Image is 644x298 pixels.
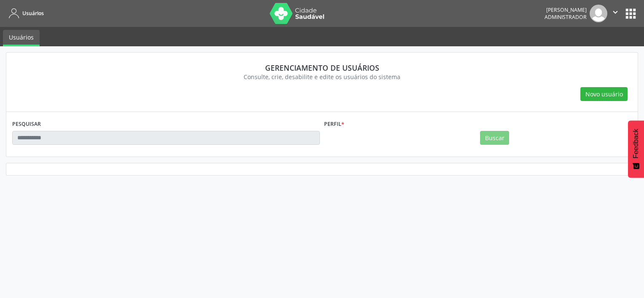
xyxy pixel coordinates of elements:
button:  [607,5,623,22]
span: Feedback [632,129,640,158]
button: Novo usuário [580,87,628,101]
span: Administrador [545,13,587,21]
i:  [611,8,620,17]
span: Usuários [22,10,44,17]
button: Buscar [480,131,509,145]
img: img [590,5,607,22]
label: PESQUISAR [12,118,41,131]
button: Feedback - Mostrar pesquisa [628,120,644,178]
div: [PERSON_NAME] [545,6,587,13]
a: Usuários [6,6,44,20]
a: Usuários [3,30,40,46]
div: Consulte, crie, desabilite e edite os usuários do sistema [18,72,626,81]
span: Novo usuário [585,90,623,98]
div: Gerenciamento de usuários [18,63,626,72]
label: Perfil [324,118,344,131]
button: apps [623,6,638,21]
